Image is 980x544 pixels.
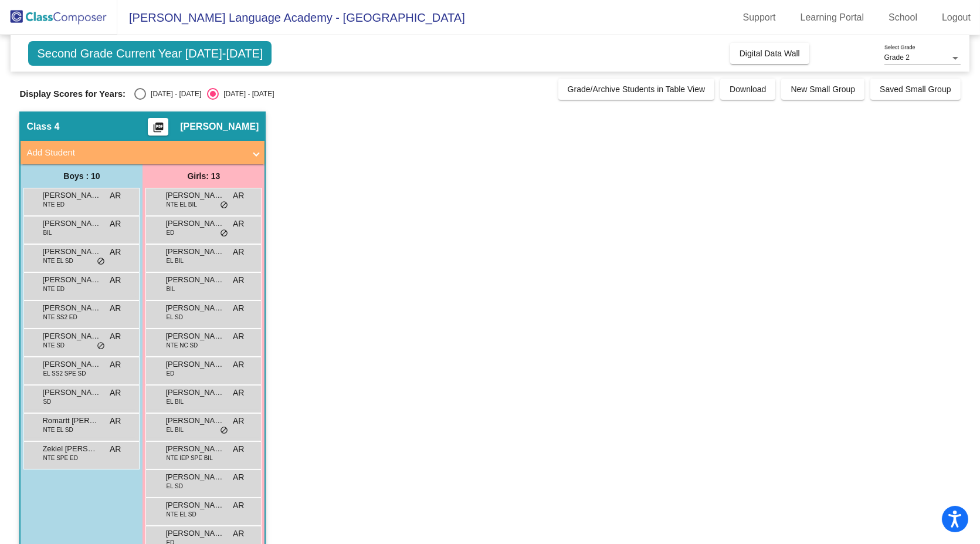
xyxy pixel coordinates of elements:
span: AR [233,499,244,512]
span: AR [110,246,121,258]
span: NTE EL BIL [166,200,196,209]
span: [PERSON_NAME] [PERSON_NAME] [42,330,101,342]
span: AR [110,302,121,315]
span: BIL [43,228,52,237]
span: AR [233,218,244,230]
span: [PERSON_NAME] [42,302,101,314]
span: AR [233,443,244,455]
a: School [879,8,927,27]
span: [PERSON_NAME] [42,218,101,229]
span: Display Scores for Years: [19,89,126,99]
span: NTE EL SD [43,425,73,434]
span: AR [110,443,121,455]
div: Girls: 13 [143,164,265,188]
span: [PERSON_NAME] [42,359,101,370]
span: [PERSON_NAME] [165,528,224,539]
button: Print Students Details [148,118,168,136]
button: Digital Data Wall [730,43,809,64]
span: AR [233,274,244,286]
span: AR [233,302,244,315]
span: [PERSON_NAME] [42,274,101,286]
span: [PERSON_NAME] [180,121,259,133]
span: EL BIL [166,397,184,406]
span: EL BIL [166,425,184,434]
span: [PERSON_NAME] [165,330,224,342]
button: Download [720,79,775,100]
a: Support [734,8,785,27]
span: Grade/Archive Students in Table View [568,85,706,94]
span: AR [110,190,121,202]
span: [PERSON_NAME] [165,499,224,511]
a: Learning Portal [791,8,874,27]
span: [PERSON_NAME] [PERSON_NAME] [165,302,224,314]
span: do_not_disturb_alt [220,201,228,210]
span: ED [166,369,174,378]
span: do_not_disturb_alt [220,229,228,238]
span: do_not_disturb_alt [97,342,105,351]
span: AR [110,415,121,427]
span: EL SD [166,313,183,322]
span: [PERSON_NAME] [165,359,224,370]
span: AR [110,359,121,371]
span: Grade 2 [884,53,910,62]
span: [PERSON_NAME] [165,218,224,229]
button: Grade/Archive Students in Table View [558,79,715,100]
span: NTE ED [43,200,65,209]
mat-panel-title: Add Student [26,146,245,160]
a: Logout [932,8,980,27]
span: EL SD [166,482,183,491]
mat-icon: picture_as_pdf [151,121,165,138]
span: Class 4 [26,121,59,133]
span: [PERSON_NAME] [PERSON_NAME] [165,443,224,455]
span: AR [110,218,121,230]
span: NTE EL SD [166,510,196,519]
span: [PERSON_NAME] [42,246,101,258]
span: AR [233,330,244,343]
span: EL BIL [166,256,184,265]
span: NTE ED [43,285,65,293]
span: NTE SD [43,341,65,350]
div: [DATE] - [DATE] [146,89,201,99]
span: [PERSON_NAME] [42,190,101,201]
button: Saved Small Group [870,79,960,100]
span: Download [730,85,766,94]
button: New Small Group [781,79,864,100]
span: AR [233,528,244,540]
span: NTE SPE ED [43,454,77,462]
span: NTE NC SD [166,341,198,350]
span: [PERSON_NAME] Gianel [PERSON_NAME] [165,190,224,201]
span: BIL [166,285,175,293]
span: Second Grade Current Year [DATE]-[DATE] [28,41,272,66]
span: [PERSON_NAME][DATE] [165,246,224,258]
span: AR [233,359,244,371]
span: NTE SS2 ED [43,313,77,322]
div: Boys : 10 [21,164,143,188]
span: Saved Small Group [880,85,951,94]
mat-expansion-panel-header: Add Student [21,141,265,164]
span: [PERSON_NAME] [165,387,224,398]
span: AR [233,387,244,399]
span: AR [110,274,121,286]
span: AR [233,471,244,484]
span: New Small Group [791,85,855,94]
span: Digital Data Wall [740,49,800,58]
span: [PERSON_NAME] [165,471,224,483]
span: [PERSON_NAME] [42,387,101,398]
span: NTE IEP SPE BIL [166,454,212,462]
span: [PERSON_NAME] Language Academy - [GEOGRAPHIC_DATA] [117,8,465,27]
span: ED [166,228,174,237]
span: AR [110,387,121,399]
span: do_not_disturb_alt [97,257,105,266]
span: SD [43,397,51,406]
span: EL SS2 SPE SD [43,369,86,378]
span: Romartt [PERSON_NAME] [42,415,101,427]
span: AR [110,330,121,343]
span: AR [233,246,244,258]
span: NTE EL SD [43,256,73,265]
span: [PERSON_NAME] [PERSON_NAME] [165,274,224,286]
span: AR [233,190,244,202]
span: Zekiel [PERSON_NAME] [42,443,101,455]
mat-radio-group: Select an option [134,88,274,100]
span: do_not_disturb_alt [220,426,228,435]
span: AR [233,415,244,427]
